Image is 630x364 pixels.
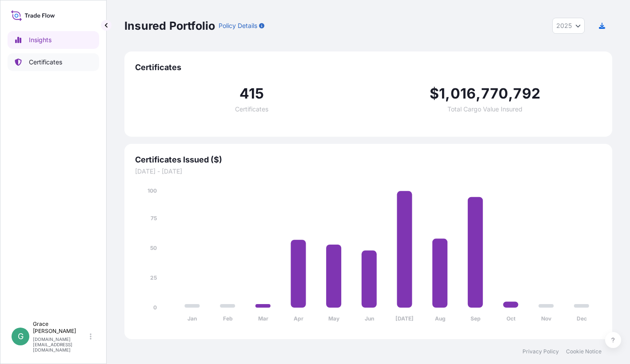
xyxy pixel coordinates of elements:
[481,87,509,101] span: 770
[328,315,340,322] tspan: May
[445,87,450,101] span: ,
[522,348,559,355] a: Privacy Policy
[471,315,481,322] tspan: Sep
[150,274,157,281] tspan: 25
[541,315,552,322] tspan: Nov
[566,348,602,355] a: Cookie Notice
[153,304,157,311] tspan: 0
[447,106,522,112] span: Total Cargo Value Insured
[294,315,303,322] tspan: Apr
[223,315,233,322] tspan: Feb
[135,62,602,73] span: Certificates
[33,320,88,335] p: Grace [PERSON_NAME]
[33,336,88,352] p: [DOMAIN_NAME][EMAIL_ADDRESS][DOMAIN_NAME]
[439,87,445,101] span: 1
[124,19,215,33] p: Insured Portfolio
[150,245,157,251] tspan: 50
[508,87,513,101] span: ,
[395,315,414,322] tspan: [DATE]
[29,36,52,44] p: Insights
[8,31,99,49] a: Insights
[430,87,439,101] span: $
[8,53,99,71] a: Certificates
[556,21,572,30] span: 2025
[365,315,374,322] tspan: Jun
[258,315,268,322] tspan: Mar
[506,315,516,322] tspan: Oct
[219,21,257,30] p: Policy Details
[552,18,585,34] button: Year Selector
[135,154,602,165] span: Certificates Issued ($)
[151,215,157,222] tspan: 75
[239,87,264,101] span: 415
[148,187,157,194] tspan: 100
[29,58,62,67] p: Certificates
[435,315,446,322] tspan: Aug
[135,167,602,176] span: [DATE] - [DATE]
[18,332,24,341] span: G
[577,315,587,322] tspan: Dec
[513,87,540,101] span: 792
[476,87,481,101] span: ,
[451,87,476,101] span: 016
[235,106,268,112] span: Certificates
[187,315,197,322] tspan: Jan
